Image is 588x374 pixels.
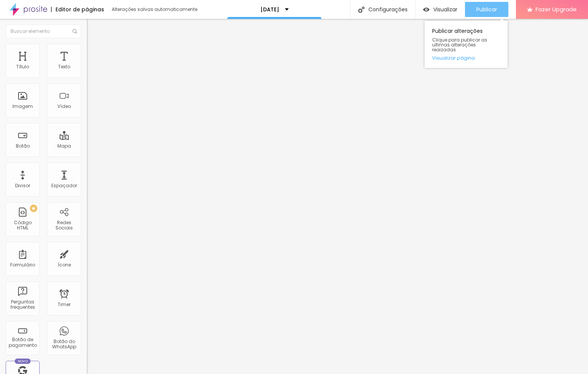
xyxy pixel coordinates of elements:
[58,262,71,268] div: Ícone
[536,6,577,12] span: Fazer Upgrade
[16,64,29,69] div: Título
[72,29,77,34] img: Icone
[51,183,77,188] div: Espaçador
[8,220,37,231] div: Código HTML
[358,6,365,13] img: Icone
[112,7,199,12] div: Alterações salvas automaticamente
[476,6,497,12] span: Publicar
[57,143,71,149] div: Mapa
[15,359,31,364] div: Novo
[15,183,30,188] div: Divisor
[16,143,30,149] div: Botão
[58,64,70,69] div: Texto
[465,2,508,17] button: Publicar
[416,2,465,17] button: Visualizar
[8,337,37,348] div: Botão de pagamento
[6,25,81,38] input: Buscar elemento
[49,339,79,350] div: Botão do WhatsApp
[260,7,279,12] p: [DATE]
[51,7,104,12] div: Editor de páginas
[58,302,71,307] div: Timer
[10,262,35,268] div: Formulário
[12,104,33,109] div: Imagem
[425,21,508,68] div: Publicar alterações
[57,104,71,109] div: Vídeo
[87,19,588,374] iframe: Editor
[432,37,500,52] span: Clique para publicar as ultimas alterações reaizadas
[432,55,500,60] a: Visualizar página
[433,6,457,12] span: Visualizar
[49,220,79,231] div: Redes Sociais
[8,299,37,310] div: Perguntas frequentes
[423,6,429,13] img: view-1.svg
